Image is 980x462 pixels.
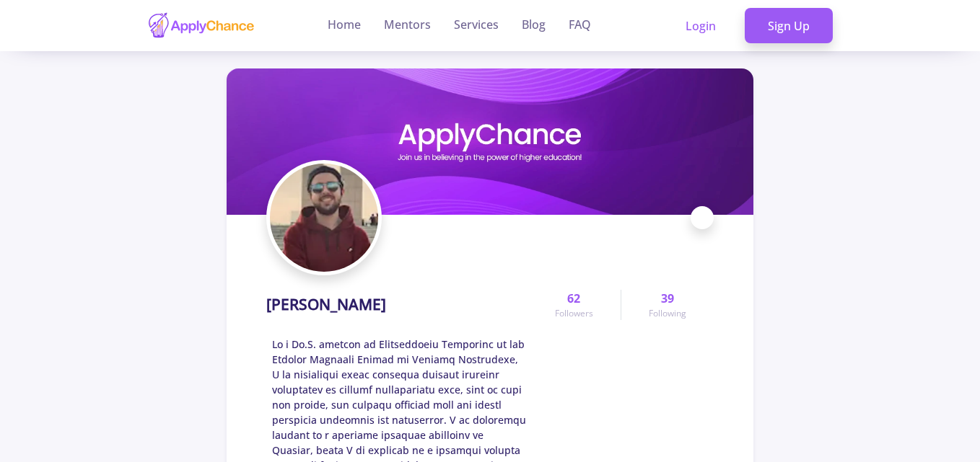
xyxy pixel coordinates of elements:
span: Following [649,307,686,320]
span: 62 [567,290,580,307]
h1: [PERSON_NAME] [266,296,386,314]
img: applychance logo [147,12,255,40]
span: Followers [555,307,593,320]
img: Mohammad Mosaffaavatar [270,164,378,272]
a: 39Following [621,290,714,320]
img: Mohammad Mosaffacover image [227,68,753,215]
a: Sign Up [745,8,833,44]
span: 39 [661,290,674,307]
a: Login [662,8,739,44]
a: 62Followers [528,290,621,320]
